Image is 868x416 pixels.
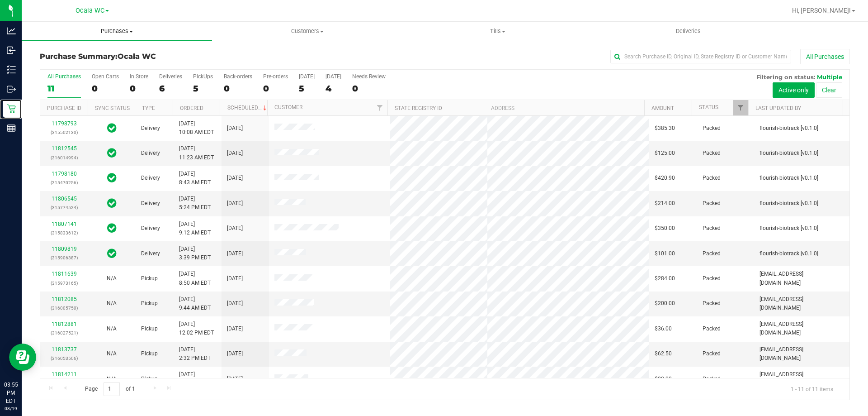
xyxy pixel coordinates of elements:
[7,124,16,133] inline-svg: Reports
[52,246,77,252] a: 11809819
[141,174,160,182] span: Delivery
[107,274,117,283] button: N/A
[7,85,16,94] inline-svg: Outbound
[107,222,117,234] span: In Sync
[179,270,211,287] span: [DATE] 8:50 AM EDT
[141,299,158,308] span: Pickup
[7,65,16,74] inline-svg: Inventory
[107,325,117,332] span: Not Applicable
[52,271,77,277] a: 11811639
[47,73,81,80] div: All Purchases
[227,174,243,182] span: [DATE]
[179,295,211,312] span: [DATE] 9:44 AM EDT
[107,172,117,184] span: In Sync
[212,27,402,35] span: Customers
[52,120,77,127] a: 11798793
[46,354,82,363] p: (316053506)
[759,224,818,233] span: flourish-biotrack [v0.1.0]
[179,120,214,137] span: [DATE] 10:08 AM EDT
[703,325,721,333] span: Packed
[759,199,818,208] span: flourish-biotrack [v0.1.0]
[699,104,718,110] a: Status
[655,149,675,158] span: $125.00
[664,27,713,35] span: Deliveries
[95,105,130,111] a: Sync Status
[107,247,117,260] span: In Sync
[227,224,243,233] span: [DATE]
[159,83,182,94] div: 6
[46,253,82,262] p: (315906387)
[655,224,675,233] span: $350.00
[817,73,842,81] span: Multiple
[759,370,844,387] span: [EMAIL_ADDRESS][DOMAIN_NAME]
[46,229,82,237] p: (315833612)
[756,73,815,81] span: Filtering on status:
[107,275,117,282] span: Not Applicable
[352,83,386,94] div: 0
[107,376,117,382] span: Not Applicable
[759,149,818,158] span: flourish-biotrack [v0.1.0]
[792,7,851,14] span: Hi, [PERSON_NAME]!
[179,345,211,363] span: [DATE] 2:32 PM EDT
[484,100,644,116] th: Address
[783,382,840,396] span: 1 - 11 of 11 items
[104,382,120,396] input: 1
[179,220,211,237] span: [DATE] 9:12 AM EDT
[703,124,721,133] span: Packed
[759,295,844,312] span: [EMAIL_ADDRESS][DOMAIN_NAME]
[655,274,675,283] span: $284.00
[46,304,82,312] p: (316005750)
[263,83,288,94] div: 0
[655,174,675,182] span: $420.90
[52,145,77,152] a: 11812545
[325,73,341,80] div: [DATE]
[4,405,18,412] p: 08/19
[193,83,213,94] div: 5
[130,83,148,94] div: 0
[46,329,82,337] p: (316027521)
[655,299,675,308] span: $200.00
[107,375,117,383] button: N/A
[655,349,672,358] span: $62.50
[227,149,243,158] span: [DATE]
[22,27,212,35] span: Purchases
[107,325,117,333] button: N/A
[141,149,160,158] span: Delivery
[703,174,721,182] span: Packed
[263,73,288,80] div: Pre-orders
[179,144,214,162] span: [DATE] 11:23 AM EDT
[227,349,243,358] span: [DATE]
[77,382,142,396] span: Page of 1
[325,83,341,94] div: 4
[212,22,402,41] a: Customers
[655,375,672,383] span: $20.00
[107,350,117,357] span: Not Applicable
[703,274,721,283] span: Packed
[179,370,211,387] span: [DATE] 3:38 PM EDT
[299,83,315,94] div: 5
[4,381,18,405] p: 03:55 PM EDT
[402,22,593,41] a: Tills
[179,195,211,212] span: [DATE] 5:24 PM EDT
[227,274,243,283] span: [DATE]
[142,105,155,111] a: Type
[773,82,815,98] button: Active only
[52,371,77,378] a: 11814211
[759,270,844,287] span: [EMAIL_ADDRESS][DOMAIN_NAME]
[179,170,211,187] span: [DATE] 8:43 AM EDT
[703,224,721,233] span: Packed
[47,83,81,94] div: 11
[52,346,77,353] a: 11813737
[655,199,675,208] span: $214.00
[92,83,119,94] div: 0
[92,73,119,80] div: Open Carts
[299,73,315,80] div: [DATE]
[46,279,82,287] p: (315973165)
[7,104,16,113] inline-svg: Retail
[107,299,117,308] button: N/A
[179,245,211,262] span: [DATE] 3:39 PM EDT
[46,178,82,187] p: (315470256)
[651,105,674,111] a: Amount
[759,124,818,133] span: flourish-biotrack [v0.1.0]
[7,46,16,55] inline-svg: Inbound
